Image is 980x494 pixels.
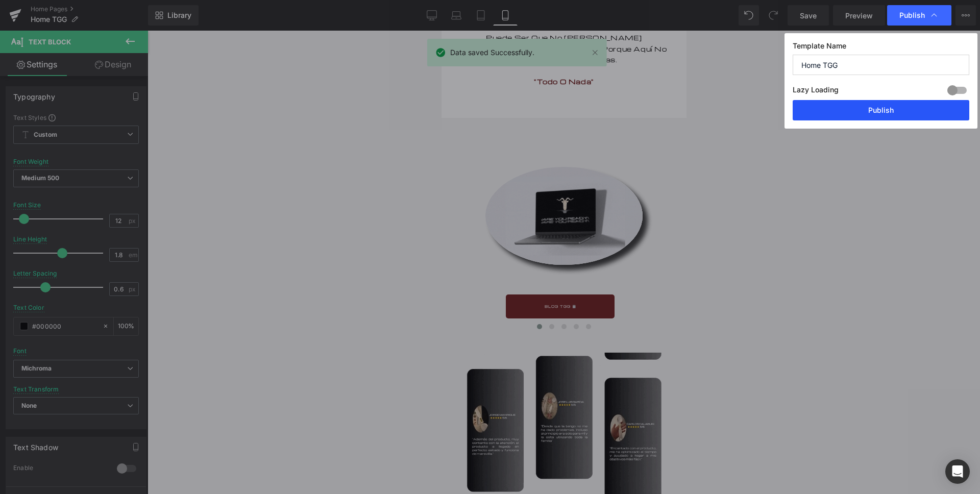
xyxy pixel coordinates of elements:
[92,46,153,55] span: "Todo O Nada"
[793,83,839,100] label: Lazy Loading
[793,41,969,55] label: Template Name
[17,2,228,35] p: Puede Ser Que No [PERSON_NAME] Imprescindibles, Pero Todo Suma, Porque Aquí No Hacemos Nada A Med...
[945,459,970,484] div: Open Intercom Messenger
[793,100,969,120] button: Publish
[64,264,173,288] a: BLOG TGG 🗒️
[899,11,925,20] span: Publish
